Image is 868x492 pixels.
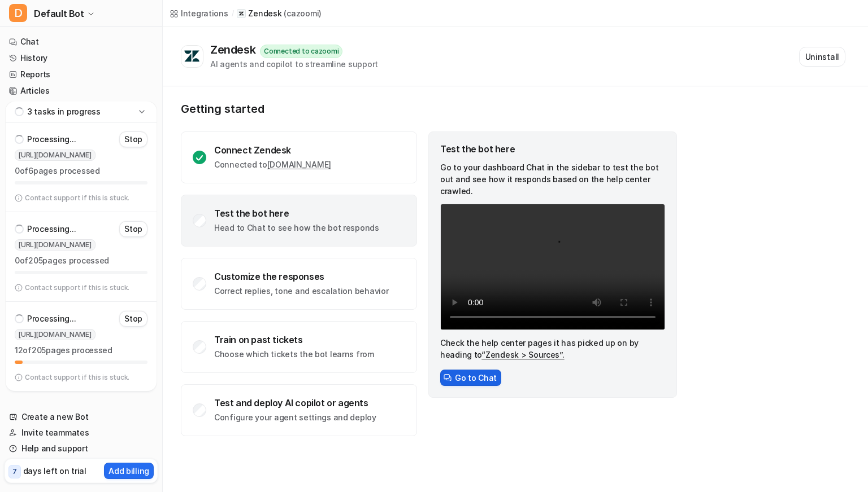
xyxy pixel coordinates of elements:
[15,165,147,177] p: 0 of 6 pages processed
[214,334,374,345] div: Train on past tickets
[210,43,260,56] div: Zendesk
[214,271,388,282] div: Customize the responses
[210,58,378,70] div: AI agents and copilot to streamline support
[23,465,86,477] p: days left on trial
[284,8,322,19] p: ( cazoomi )
[25,283,129,292] p: Contact support if this is stuck.
[214,222,379,234] p: Head to Chat to see how the bot responds
[214,285,388,297] p: Correct replies, tone and escalation behavior
[5,99,158,115] a: Customize
[5,50,158,66] a: History
[27,223,76,235] p: Processing...
[214,208,379,219] div: Test the bot here
[799,47,845,67] button: Uninstall
[214,349,374,360] p: Choose which tickets the bot learns from
[15,329,96,340] span: [URL][DOMAIN_NAME]
[5,441,158,456] a: Help and support
[184,50,201,63] img: Zendesk logo
[124,134,142,145] p: Stop
[119,311,147,327] button: Stop
[440,370,501,386] button: Go to Chat
[124,313,142,324] p: Stop
[25,194,129,203] p: Contact support if this is stuck.
[440,161,665,197] p: Go to your dashboard Chat in the sidebar to test the bot out and see how it responds based on the...
[34,6,84,21] span: Default Bot
[108,465,149,477] p: Add billing
[440,337,665,361] p: Check the help center pages it has picked up on by heading to
[104,463,154,479] button: Add billing
[260,45,342,58] div: Connected to cazoomi
[248,8,281,19] p: Zendesk
[5,67,158,82] a: Reports
[15,239,96,251] span: [URL][DOMAIN_NAME]
[181,102,678,116] p: Getting started
[119,221,147,237] button: Stop
[12,467,17,477] p: 7
[5,83,158,99] a: Articles
[481,350,564,359] a: “Zendesk > Sources”.
[27,106,101,117] p: 3 tasks in progress
[214,159,331,170] p: Connected to
[267,160,331,169] a: [DOMAIN_NAME]
[15,345,147,356] p: 12 of 205 pages processed
[440,204,665,330] video: Your browser does not support the video tag.
[440,143,665,155] div: Test the bot here
[170,7,228,19] a: Integrations
[214,144,331,156] div: Connect Zendesk
[181,7,228,19] div: Integrations
[124,223,142,235] p: Stop
[25,373,129,382] p: Contact support if this is stuck.
[5,34,158,50] a: Chat
[5,409,158,425] a: Create a new Bot
[5,425,158,441] a: Invite teammates
[15,150,96,161] span: [URL][DOMAIN_NAME]
[232,8,234,19] span: /
[237,8,322,19] a: Zendesk(cazoomi)
[9,4,27,22] span: D
[15,255,147,266] p: 0 of 205 pages processed
[27,134,76,145] p: Processing...
[27,313,76,324] p: Processing...
[214,397,376,408] div: Test and deploy AI copilot or agents
[119,131,147,147] button: Stop
[444,374,452,381] img: ChatIcon
[214,412,376,423] p: Configure your agent settings and deploy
